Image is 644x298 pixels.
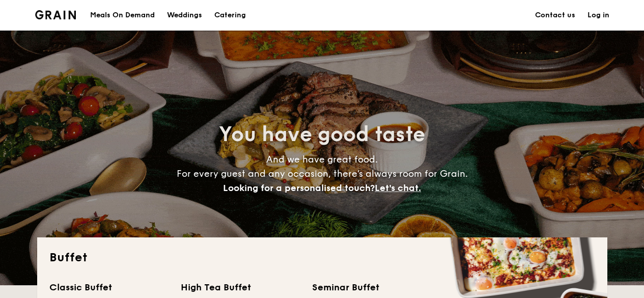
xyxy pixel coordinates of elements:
h2: Buffet [49,250,595,266]
a: Logotype [35,10,76,19]
div: High Tea Buffet [181,280,300,294]
span: Let's chat. [375,182,421,194]
div: Seminar Buffet [312,280,431,294]
div: Classic Buffet [49,280,169,294]
img: Grain [35,10,76,19]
